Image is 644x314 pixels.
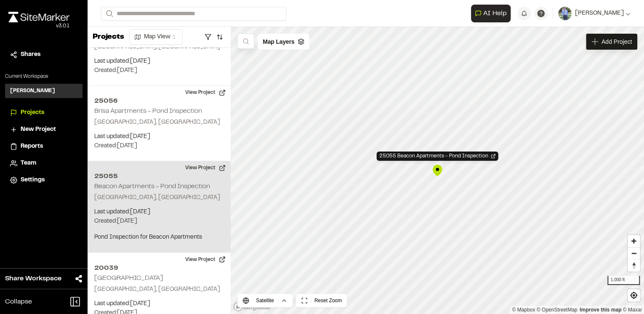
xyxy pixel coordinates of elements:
[180,161,231,175] button: View Project
[94,171,224,181] h2: 25055
[10,125,77,134] a: New Project
[21,142,43,151] span: Reports
[558,7,631,20] button: [PERSON_NAME]
[180,253,231,266] button: View Project
[8,22,69,30] div: Oh geez...please don't...
[607,276,640,285] div: 1,000 ft
[94,263,224,273] h2: 20039
[231,27,644,314] canvas: Map
[471,5,514,22] div: Open AI Assistant
[21,125,56,134] span: New Project
[377,152,498,161] div: Open Project
[94,132,224,141] p: Last updated: [DATE]
[601,37,632,46] span: Add Project
[21,159,36,168] span: Team
[10,108,77,117] a: Projects
[10,142,77,151] a: Reports
[94,66,224,75] p: Created: [DATE]
[94,285,224,294] p: [GEOGRAPHIC_DATA], [GEOGRAPHIC_DATA]
[237,294,293,307] button: Satellite
[628,235,640,247] button: Zoom in
[94,57,224,66] p: Last updated: [DATE]
[233,302,270,311] a: Mapbox logo
[21,108,44,117] span: Projects
[21,176,45,185] span: Settings
[471,5,511,22] button: Open AI Assistant
[628,289,640,301] button: Find my location
[623,307,642,313] a: Maxar
[431,164,444,177] div: Map marker
[94,217,224,226] p: Created: [DATE]
[94,141,224,151] p: Created: [DATE]
[94,208,224,217] p: Last updated: [DATE]
[93,32,124,43] p: Projects
[10,50,77,59] a: Shares
[94,193,224,202] p: [GEOGRAPHIC_DATA], [GEOGRAPHIC_DATA]
[10,176,77,185] a: Settings
[296,294,347,307] button: Reset Zoom
[537,307,577,313] a: OpenStreetMap
[94,299,224,308] p: Last updated: [DATE]
[575,9,624,18] span: [PERSON_NAME]
[5,274,61,284] span: Share Workspace
[21,50,40,59] span: Shares
[94,275,163,281] h2: [GEOGRAPHIC_DATA]
[5,297,32,307] span: Collapse
[558,7,572,20] img: User
[180,86,231,99] button: View Project
[628,247,640,259] span: Zoom out
[94,184,210,189] h2: Beacon Apartments - Pond Inspection
[628,260,640,271] span: Reset bearing to north
[483,8,507,19] span: AI Help
[628,259,640,271] button: Reset bearing to north
[5,73,82,80] p: Current Workspace
[94,108,202,114] h2: Brisa Apartments - Pond Inspection
[263,37,294,46] span: Map Layers
[628,247,640,259] button: Zoom out
[94,233,224,242] p: Pond Inspection for Beacon Apartments
[512,307,535,313] a: Mapbox
[94,118,224,127] p: [GEOGRAPHIC_DATA], [GEOGRAPHIC_DATA]
[94,96,224,106] h2: 25056
[101,7,116,21] button: Search
[580,307,621,313] a: Map feedback
[10,87,55,95] h3: [PERSON_NAME]
[8,12,69,22] img: rebrand.png
[10,159,77,168] a: Team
